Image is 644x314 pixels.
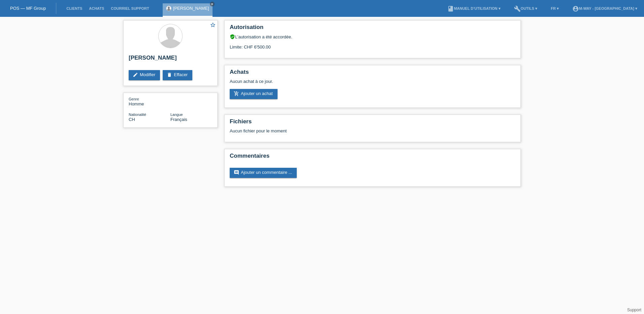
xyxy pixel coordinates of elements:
a: Clients [63,6,86,10]
a: buildOutils ▾ [511,6,541,10]
div: L’autorisation a été accordée. [230,34,515,39]
i: verified_user [230,34,235,39]
i: edit [133,72,138,77]
div: Aucun achat à ce jour. [230,79,515,89]
h2: Fichiers [230,118,515,128]
i: build [514,5,521,12]
i: comment [234,170,239,175]
a: bookManuel d’utilisation ▾ [444,6,504,10]
a: editModifier [129,70,160,80]
a: close [210,2,215,6]
a: FR ▾ [547,6,562,10]
a: account_circlem-way - [GEOGRAPHIC_DATA] ▾ [569,6,641,10]
h2: Achats [230,69,515,79]
a: commentAjouter un commentaire ... [230,168,297,178]
i: star_border [210,22,216,28]
i: close [211,2,214,6]
a: Courriel Support [107,6,152,10]
span: Français [170,117,187,122]
div: Homme [129,96,170,106]
span: Suisse [129,117,135,122]
div: Limite: CHF 6'500.00 [230,39,515,50]
a: POS — MF Group [10,6,46,11]
i: add_shopping_cart [234,91,239,96]
h2: Commentaires [230,153,515,163]
a: star_border [210,22,216,29]
i: account_circle [572,5,579,12]
h2: Autorisation [230,24,515,34]
a: [PERSON_NAME] [173,6,209,11]
a: add_shopping_cartAjouter un achat [230,89,278,99]
h2: [PERSON_NAME] [129,55,212,65]
span: Genre [129,97,139,101]
i: delete [167,72,172,77]
div: Aucun fichier pour le moment [230,128,436,133]
a: Support [627,308,641,312]
span: Nationalité [129,113,146,117]
a: deleteEffacer [163,70,192,80]
a: Achats [86,6,107,10]
span: Langue [170,113,183,117]
i: book [447,5,454,12]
